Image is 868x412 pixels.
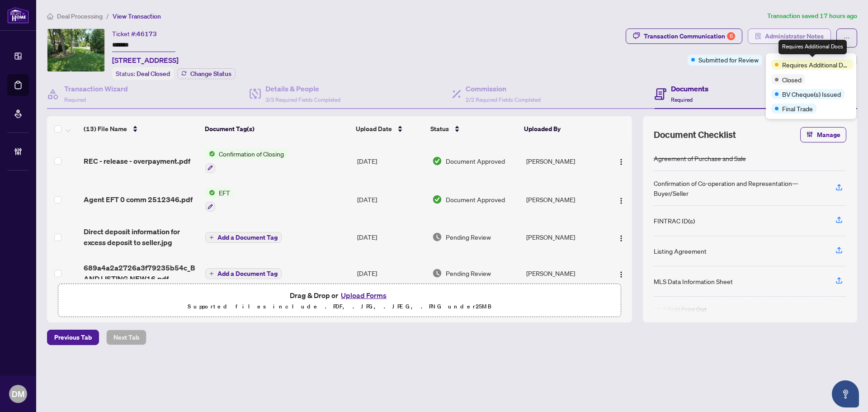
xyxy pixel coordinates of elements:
span: DM [12,388,24,400]
span: EFT [215,188,234,198]
td: [PERSON_NAME] [523,142,605,180]
button: Add a Document Tag [205,231,282,243]
th: Upload Date [352,116,427,142]
div: 6 [727,32,735,40]
div: Listing Agreement [654,246,707,256]
span: Required [671,96,693,103]
button: Open asap [832,380,859,407]
th: Status [427,116,520,142]
span: Document Approved [446,194,505,204]
button: Upload Forms [338,289,389,301]
button: Add a Document Tag [205,232,282,243]
span: Change Status [190,71,231,77]
span: 2/2 Required Fields Completed [466,96,541,103]
img: Document Status [432,156,442,166]
img: Status Icon [205,149,215,159]
button: Previous Tab [47,330,99,345]
span: Deal Closed [137,70,170,78]
span: Upload Date [356,124,392,134]
td: [DATE] [354,180,429,219]
span: (13) File Name [84,124,127,134]
span: Pending Review [446,232,491,242]
td: [PERSON_NAME] [523,180,605,219]
span: solution [755,33,761,39]
span: Drag & Drop or [290,289,389,301]
button: Manage [800,127,846,142]
button: Status IconEFT [205,188,234,212]
span: 46173 [137,30,157,38]
button: Status IconConfirmation of Closing [205,149,288,173]
th: (13) File Name [80,116,201,142]
span: Submitted for Review [698,55,759,65]
button: Logo [614,192,628,207]
div: Transaction Communication [644,29,735,43]
td: [PERSON_NAME] [523,219,605,255]
span: Add a Document Tag [217,270,278,277]
li: / [106,11,109,21]
td: [DATE] [354,142,429,180]
h4: Transaction Wizard [64,83,128,94]
span: Required [64,96,86,103]
span: Drag & Drop orUpload FormsSupported files include .PDF, .JPG, .JPEG, .PNG under25MB [58,284,621,317]
td: [DATE] [354,255,429,291]
span: Deal Processing [57,12,103,20]
span: Pending Review [446,268,491,278]
span: Manage [817,128,840,142]
span: Administrator Notes [765,29,824,43]
span: 689a4a2a2726a3f79235b54c_BAND LISTING NEW16.pdf [84,262,198,284]
span: Final Trade [782,104,813,114]
img: Document Status [432,194,442,204]
th: Document Tag(s) [201,116,353,142]
p: Supported files include .PDF, .JPG, .JPEG, .PNG under 25 MB [64,301,615,312]
div: Requires Additional Docs [778,40,847,54]
button: Administrator Notes [748,28,831,44]
button: Logo [614,230,628,244]
img: Logo [618,158,625,166]
span: Requires Additional Docs [782,60,850,70]
td: [PERSON_NAME] [523,255,605,291]
div: Confirmation of Co-operation and Representation—Buyer/Seller [654,178,825,198]
button: Transaction Communication6 [626,28,742,44]
span: ellipsis [844,35,850,41]
span: 3/3 Required Fields Completed [265,96,340,103]
span: [STREET_ADDRESS] [112,55,179,66]
span: Status [430,124,449,134]
div: Ticket #: [112,28,157,39]
span: BV Cheque(s) Issued [782,89,841,99]
span: Add a Document Tag [217,234,278,241]
span: plus [209,235,214,240]
img: Document Status [432,268,442,278]
img: IMG-S12294658_1.jpg [47,29,104,71]
img: Status Icon [205,188,215,198]
h4: Documents [671,83,708,94]
span: Agent EFT 0 comm 2512346.pdf [84,194,193,205]
span: Document Checklist [654,128,736,141]
div: Status: [112,67,174,80]
span: REC - release - overpayment.pdf [84,156,190,166]
th: Uploaded By [520,116,603,142]
div: MLS Data Information Sheet [654,276,733,286]
img: Logo [618,197,625,204]
img: Logo [618,235,625,242]
button: Logo [614,266,628,280]
div: FINTRAC ID(s) [654,216,695,226]
button: Logo [614,154,628,168]
span: Closed [782,75,802,85]
span: home [47,13,53,19]
button: Add a Document Tag [205,267,282,279]
button: Change Status [177,68,236,79]
span: Direct deposit information for excess deposit to seller.jpg [84,226,198,248]
h4: Details & People [265,83,340,94]
span: View Transaction [113,12,161,20]
span: Confirmation of Closing [215,149,288,159]
span: Previous Tab [54,330,92,345]
span: Document Approved [446,156,505,166]
img: logo [7,7,29,24]
td: [DATE] [354,219,429,255]
img: Document Status [432,232,442,242]
button: Add a Document Tag [205,268,282,279]
button: Next Tab [106,330,146,345]
article: Transaction saved 17 hours ago [767,11,857,21]
div: Agreement of Purchase and Sale [654,153,746,163]
img: Logo [618,271,625,278]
